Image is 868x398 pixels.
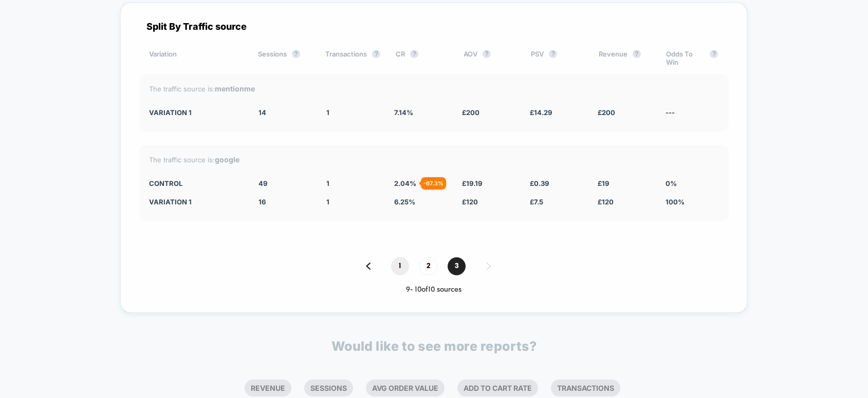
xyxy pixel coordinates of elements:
[139,21,729,32] div: Split By Traffic source
[448,257,466,275] span: 3
[462,108,479,117] span: £ 200
[394,198,415,206] span: 6.25 %
[215,84,255,93] strong: mentionme
[331,338,537,354] p: Would like to see more reports?
[483,50,491,58] button: ?
[391,257,409,275] span: 1
[666,108,718,117] div: ---
[598,179,609,187] span: £ 19
[598,198,614,206] span: £ 120
[462,179,482,187] span: £ 19.19
[666,198,718,206] div: 100%
[149,179,244,187] div: CONTROL
[549,50,557,58] button: ?
[292,50,300,58] button: ?
[149,108,244,117] div: Variation 1
[304,380,353,396] li: Sessions
[326,198,329,206] span: 1
[464,50,515,66] div: AOV
[258,198,266,206] span: 16
[457,380,538,396] li: Add To Cart Rate
[421,177,446,189] div: - 67.3 %
[531,50,583,66] div: PSV
[530,198,543,206] span: £ 7.5
[215,155,239,164] strong: google
[462,198,478,206] span: £ 120
[410,50,418,58] button: ?
[325,50,380,66] div: Transactions
[394,108,413,117] span: 7.14 %
[149,155,718,164] div: The traffic source is:
[530,179,549,187] span: £ 0.39
[149,84,718,93] div: The traffic source is:
[633,50,641,58] button: ?
[396,50,448,66] div: CR
[530,108,552,117] span: £ 14.29
[710,50,718,58] button: ?
[599,50,651,66] div: Revenue
[258,179,267,187] span: 49
[258,108,266,117] span: 14
[366,380,445,396] li: Avg Order Value
[366,262,371,270] img: pagination back
[139,286,729,294] div: 9 - 10 of 10 sources
[326,108,329,117] span: 1
[551,380,620,396] li: Transactions
[149,198,244,206] div: Variation 1
[666,179,718,187] div: 0%
[245,380,291,396] li: Revenue
[326,179,329,187] span: 1
[666,50,718,66] div: Odds To Win
[258,50,310,66] div: Sessions
[394,179,416,187] span: 2.04 %
[372,50,380,58] button: ?
[149,50,243,66] div: Variation
[598,108,615,117] span: £ 200
[419,257,437,275] span: 2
